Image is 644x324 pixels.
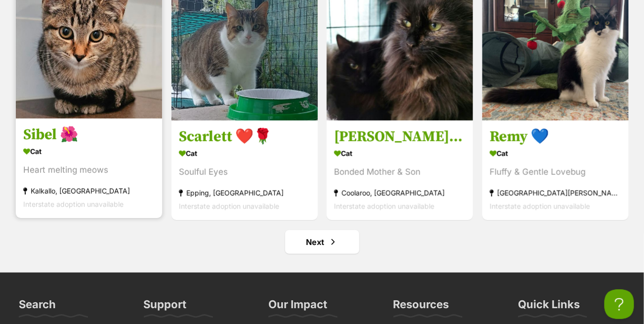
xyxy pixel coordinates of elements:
[490,146,621,161] div: Cat
[490,202,590,210] span: Interstate adoption unavailable
[482,120,629,220] a: Remy 💙 Cat Fluffy & Gentle Lovebug [GEOGRAPHIC_DATA][PERSON_NAME][GEOGRAPHIC_DATA] Interstate ado...
[285,230,359,254] a: Next page
[334,127,466,146] h3: [PERSON_NAME] and [PERSON_NAME]❣️
[334,202,434,210] span: Interstate adoption unavailable
[334,186,466,200] div: Coolaroo, [GEOGRAPHIC_DATA]
[490,165,621,179] div: Fluffy & Gentle Lovebug
[179,127,310,146] h3: Scarlett ❤️🌹
[179,146,310,161] div: Cat
[179,186,310,200] div: Epping, [GEOGRAPHIC_DATA]
[23,163,155,177] div: Heart melting meows
[393,297,449,317] h3: Resources
[327,120,473,220] a: [PERSON_NAME] and [PERSON_NAME]❣️ Cat Bonded Mother & Son Coolaroo, [GEOGRAPHIC_DATA] Interstate ...
[16,118,162,218] a: Sibel 🌺 Cat Heart melting meows Kalkallo, [GEOGRAPHIC_DATA] Interstate adoption unavailable favou...
[268,297,327,317] h3: Our Impact
[144,297,187,317] h3: Support
[23,200,124,208] span: Interstate adoption unavailable
[23,125,155,144] h3: Sibel 🌺
[334,146,466,161] div: Cat
[334,165,466,179] div: Bonded Mother & Son
[172,120,318,220] a: Scarlett ❤️🌹 Cat Soulful Eyes Epping, [GEOGRAPHIC_DATA] Interstate adoption unavailable favourite
[23,144,155,159] div: Cat
[23,184,155,198] div: Kalkallo, [GEOGRAPHIC_DATA]
[518,297,580,317] h3: Quick Links
[490,127,621,146] h3: Remy 💙
[15,230,629,254] nav: Pagination
[604,289,634,319] iframe: Help Scout Beacon - Open
[490,186,621,200] div: [GEOGRAPHIC_DATA][PERSON_NAME][GEOGRAPHIC_DATA]
[179,202,279,210] span: Interstate adoption unavailable
[179,165,310,179] div: Soulful Eyes
[19,297,56,317] h3: Search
